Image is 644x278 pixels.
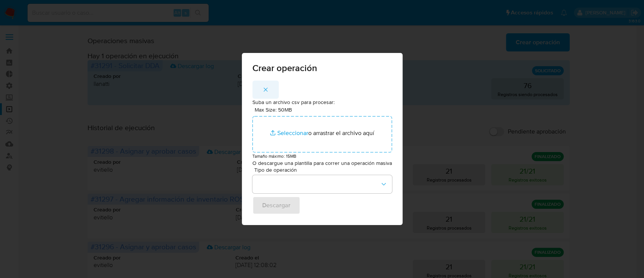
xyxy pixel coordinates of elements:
span: Tipo de operación [254,167,394,172]
p: O descargue una plantilla para correr una operación masiva [252,160,392,167]
small: Tamaño máximo: 15MB [252,153,296,159]
span: Crear operación [252,64,392,73]
p: Suba un archivo csv para procesar: [252,99,392,106]
label: Max Size: 50MB [255,106,292,113]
